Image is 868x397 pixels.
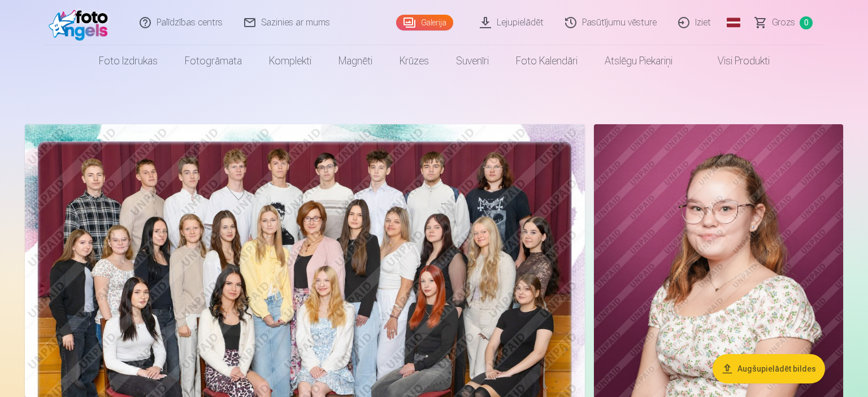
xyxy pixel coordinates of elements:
[713,354,825,383] button: Augšupielādēt bildes
[686,45,783,77] a: Visi produkti
[325,45,386,77] a: Magnēti
[502,45,591,77] a: Foto kalendāri
[800,16,813,29] span: 0
[396,15,453,30] a: Galerija
[386,45,442,77] a: Krūzes
[255,45,325,77] a: Komplekti
[442,45,502,77] a: Suvenīri
[772,16,795,29] span: Grozs
[49,5,114,41] img: /fa1
[85,45,171,77] a: Foto izdrukas
[171,45,255,77] a: Fotogrāmata
[591,45,686,77] a: Atslēgu piekariņi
